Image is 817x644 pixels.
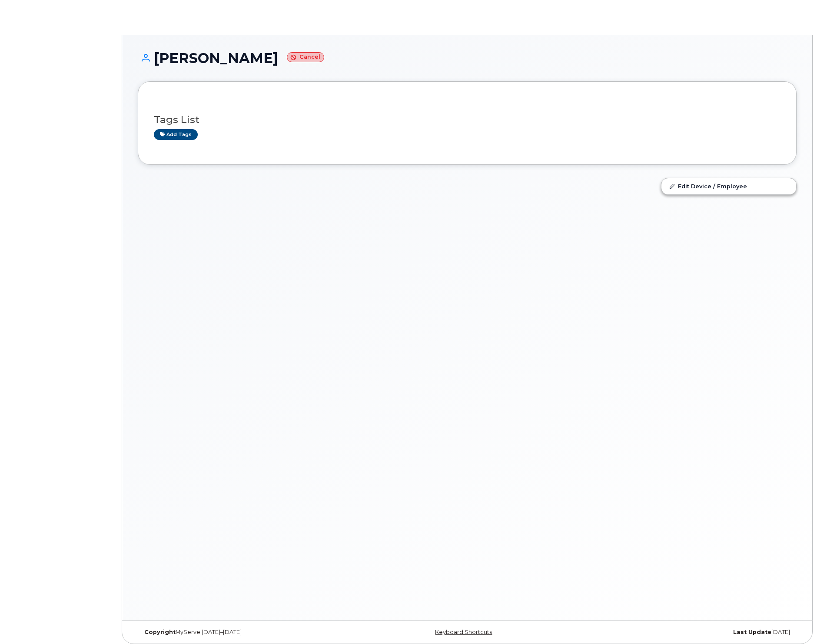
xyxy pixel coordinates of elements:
[435,629,492,635] a: Keyboard Shortcuts
[138,50,797,66] h1: [PERSON_NAME]
[154,114,780,125] h3: Tags List
[661,178,796,194] a: Edit Device / Employee
[287,52,324,62] small: Cancel
[138,629,357,636] div: MyServe [DATE]–[DATE]
[154,129,198,140] a: Add tags
[733,629,771,635] strong: Last Update
[144,629,176,635] strong: Copyright
[577,629,797,636] div: [DATE]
